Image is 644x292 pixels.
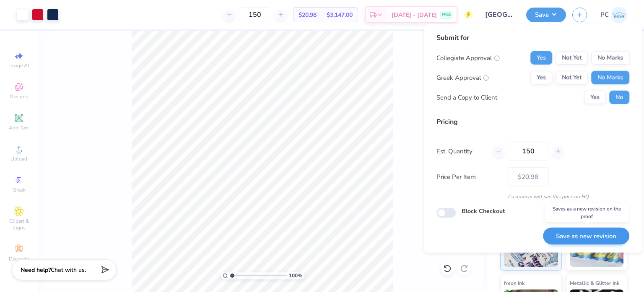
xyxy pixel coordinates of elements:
button: Yes [530,71,552,84]
button: Not Yet [556,51,588,65]
div: Submit for [436,33,629,43]
span: $20.98 [299,11,317,19]
input: Untitled Design [479,6,520,23]
span: Image AI [9,62,29,69]
span: Neon Ink [504,279,525,287]
span: Decorate [9,255,29,262]
span: Greek [13,187,26,193]
a: PC [600,7,627,23]
input: – – [508,142,548,161]
label: Price Per Item [436,172,501,182]
div: Greek Approval [436,73,489,82]
span: Clipart & logos [4,218,34,231]
div: Collegiate Approval [436,53,500,63]
span: PC [600,10,609,20]
button: Yes [584,91,606,104]
img: Priyanka Choudhary [611,7,627,23]
button: Save [526,8,566,22]
button: No [609,91,629,104]
span: FREE [442,12,451,18]
label: Block Checkout [462,207,505,216]
button: No Marks [591,51,629,65]
button: Yes [530,51,552,65]
span: [DATE] - [DATE] [392,11,437,19]
span: $3,147.00 [327,11,353,19]
span: Chat with us. [51,266,86,274]
div: Pricing [436,117,629,127]
strong: Need help? [21,266,51,274]
span: Metallic & Glitter Ink [570,279,619,287]
button: Save as new revision [543,227,629,245]
button: Not Yet [556,71,588,84]
div: Saves as a new revision on the proof [545,203,629,222]
label: Est. Quantity [436,146,486,156]
span: 100 % [289,272,302,279]
span: Add Text [9,124,29,131]
div: Send a Copy to Client [436,92,497,102]
span: Upload [10,155,27,162]
div: Customers will see this price on HQ. [436,193,629,200]
span: Designs [10,93,28,100]
button: No Marks [591,71,629,84]
input: – – [239,7,271,22]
